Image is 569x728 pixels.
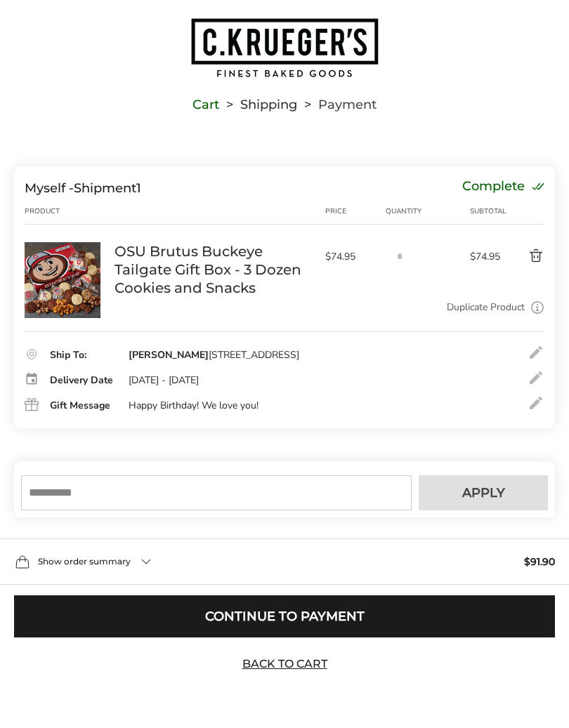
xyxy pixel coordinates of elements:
span: Apply [462,487,505,499]
strong: [PERSON_NAME] [129,348,209,362]
div: [STREET_ADDRESS] [129,349,299,362]
span: $74.95 [470,250,504,263]
button: Delete product [504,248,544,265]
div: Quantity [386,206,470,217]
div: Ship To: [50,350,115,360]
a: OSU Brutus Buckeye Tailgate Gift Box - 3 Dozen Cookies and Snacks [25,241,100,255]
button: Apply [419,475,548,510]
div: Product [25,206,115,217]
span: Show order summary [38,557,131,566]
div: Gift Message [50,401,115,411]
div: [DATE] - [DATE] [129,374,199,387]
img: C.KRUEGER'S [190,17,379,79]
div: Delivery Date [50,376,115,385]
li: Shipping [219,100,297,110]
a: Cart [192,100,219,110]
div: Happy Birthday! We love you! [129,399,259,412]
input: Quantity input [386,242,414,270]
a: Back to Cart [235,656,334,672]
span: 1 [136,180,141,196]
img: OSU Brutus Buckeye Tailgate Gift Box - 3 Dozen Cookies and Snacks [25,242,100,318]
span: $91.90 [524,557,555,567]
span: Payment [318,100,377,110]
div: Shipment [25,180,141,196]
span: $74.95 [325,250,379,263]
a: Duplicate Product [447,300,525,315]
span: Myself - [25,180,74,196]
a: OSU Brutus Buckeye Tailgate Gift Box - 3 Dozen Cookies and Snacks [115,242,311,297]
button: Continue to Payment [14,595,555,637]
div: Complete [462,180,544,196]
div: Price [325,206,386,217]
a: Go to home page [14,17,555,79]
div: Subtotal [470,206,504,217]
